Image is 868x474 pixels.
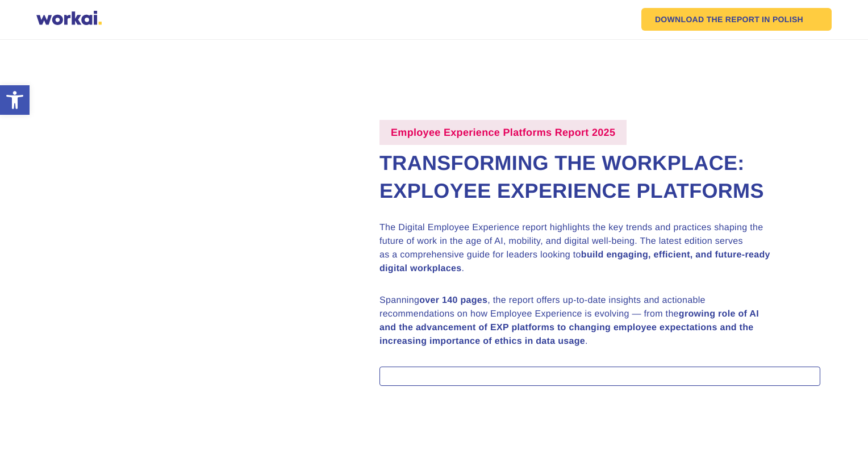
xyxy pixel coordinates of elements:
p: Spanning , the report offers up-to-date insights and actionable recommendations on how Employee E... [379,294,777,348]
strong: growing role of AI and the advancement of EXP platforms to changing employee expectations and the... [379,309,759,346]
strong: over 140 pages [419,296,487,305]
em: DOWNLOAD THE REPORT [655,15,759,23]
h2: Transforming the Workplace: Exployee Experience Platforms [379,149,820,205]
label: Employee Experience Platforms Report 2025 [379,120,627,145]
p: The Digital Employee Experience report highlights the key trends and practices shaping the future... [379,221,777,276]
a: DOWNLOAD THE REPORTIN POLISHPolish flag [641,8,832,31]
